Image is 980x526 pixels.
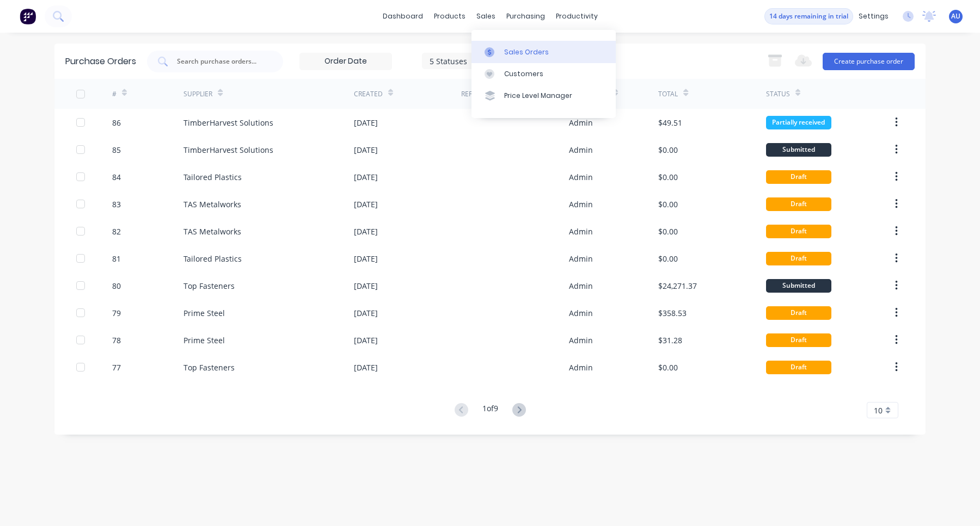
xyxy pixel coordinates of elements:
[183,226,241,237] div: TAS Metalworks
[569,199,593,210] div: Admin
[501,8,550,24] div: purchasing
[183,280,235,292] div: Top Fasteners
[951,11,960,21] span: AU
[183,253,242,264] div: Tailored Plastics
[766,143,831,157] div: Submitted
[504,91,572,101] div: Price Level Manager
[183,117,273,128] div: TimberHarvest Solutions
[112,280,121,292] div: 80
[658,253,678,264] div: $0.00
[377,8,428,24] a: dashboard
[354,199,378,210] div: [DATE]
[569,362,593,373] div: Admin
[112,117,121,128] div: 86
[112,199,121,210] div: 83
[569,307,593,319] div: Admin
[658,144,678,156] div: $0.00
[176,56,266,67] input: Search purchase orders...
[658,280,697,292] div: $24,271.37
[569,335,593,346] div: Admin
[428,8,471,24] div: products
[658,89,678,99] div: Total
[658,199,678,210] div: $0.00
[764,8,853,24] button: 14 days remaining in trial
[300,53,391,70] input: Order Date
[471,63,616,85] a: Customers
[354,171,378,183] div: [DATE]
[766,279,831,293] div: Submitted
[112,171,121,183] div: 84
[183,362,235,373] div: Top Fasteners
[658,117,682,128] div: $49.51
[183,89,212,99] div: Supplier
[569,280,593,292] div: Admin
[569,144,593,156] div: Admin
[658,335,682,346] div: $31.28
[112,144,121,156] div: 85
[766,197,831,211] div: Draft
[766,170,831,184] div: Draft
[354,253,378,264] div: [DATE]
[569,253,593,264] div: Admin
[658,307,687,319] div: $358.53
[461,89,497,99] div: Reference
[112,307,121,319] div: 79
[766,225,831,238] div: Draft
[471,85,616,107] a: Price Level Manager
[569,117,593,128] div: Admin
[766,116,831,129] div: Partially received
[853,8,894,24] div: settings
[504,47,549,57] div: Sales Orders
[766,333,831,347] div: Draft
[65,55,136,68] div: Purchase Orders
[354,280,378,292] div: [DATE]
[183,335,225,346] div: Prime Steel
[471,41,616,63] a: Sales Orders
[354,89,383,99] div: Created
[112,253,121,264] div: 81
[183,144,273,156] div: TimberHarvest Solutions
[766,252,831,265] div: Draft
[112,89,117,99] div: #
[569,171,593,183] div: Admin
[183,307,225,319] div: Prime Steel
[183,171,242,183] div: Tailored Plastics
[20,8,36,24] img: Factory
[112,226,121,237] div: 82
[471,8,501,24] div: sales
[658,171,678,183] div: $0.00
[354,307,378,319] div: [DATE]
[354,335,378,346] div: [DATE]
[766,306,831,320] div: Draft
[658,362,678,373] div: $0.00
[550,8,603,24] div: productivity
[183,199,241,210] div: TAS Metalworks
[823,53,915,70] button: Create purchase order
[766,89,790,99] div: Status
[504,69,543,79] div: Customers
[354,226,378,237] div: [DATE]
[354,362,378,373] div: [DATE]
[112,362,121,373] div: 77
[430,55,507,66] div: 5 Statuses
[354,144,378,156] div: [DATE]
[354,117,378,128] div: [DATE]
[766,361,831,374] div: Draft
[569,226,593,237] div: Admin
[874,405,883,416] span: 10
[658,226,678,237] div: $0.00
[112,335,121,346] div: 78
[482,403,498,418] div: 1 of 9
